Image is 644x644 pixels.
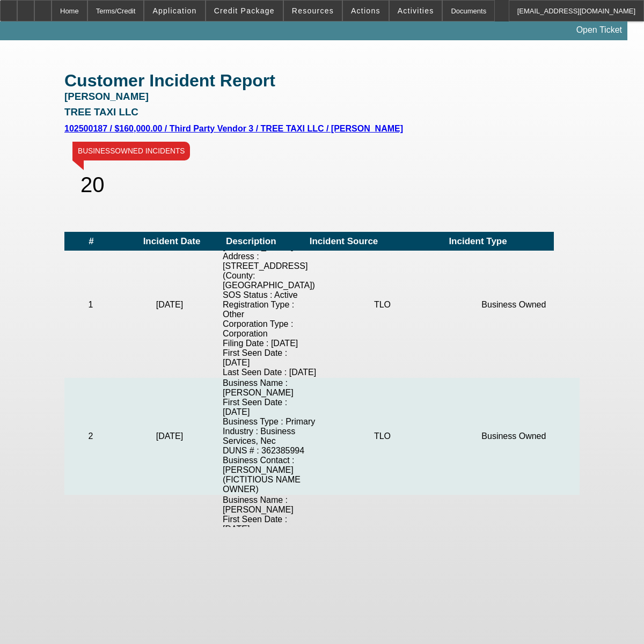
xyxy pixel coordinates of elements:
[64,232,118,251] th: #
[206,1,283,21] button: Credit Package
[222,495,317,583] td: Business Name : [PERSON_NAME] First Seen Date : [DATE] Business Type : Primary Industry : Miscell...
[144,1,204,21] button: Application
[117,232,222,378] td: [DATE]
[64,125,580,133] a: 102500187 / $160,000.00 / Third Party Vendor 3 / TREE TAXI LLC / [PERSON_NAME]
[222,232,317,378] td: Business Name : [PERSON_NAME] Address : [STREET_ADDRESS] (County: [GEOGRAPHIC_DATA]) SOS Status :...
[411,232,545,251] th: Incident Type
[64,495,117,583] td: 3
[64,378,117,495] td: 2
[317,378,448,495] td: TLO
[572,21,626,39] a: Open Ticket
[317,495,448,583] td: TLO
[225,232,277,251] th: Description
[117,495,222,583] td: [DATE]
[72,142,190,160] a: BUSINESSOWNED INCIDENTS
[448,378,580,495] td: Business Owned
[64,173,580,213] div: 20
[64,77,580,85] h1: Customer Incident Report
[222,378,317,495] td: Business Name : [PERSON_NAME] First Seen Date : [DATE] Business Type : Primary Industry : Busines...
[351,6,380,15] span: Actions
[390,1,442,21] button: Activities
[448,495,580,583] td: Business Owned
[64,92,580,100] h3: [PERSON_NAME]
[284,1,342,21] button: Resources
[214,6,275,15] span: Credit Package
[118,232,225,251] th: Incident Date
[317,232,448,378] td: TLO
[292,6,334,15] span: Resources
[448,232,580,378] td: Business Owned
[398,6,434,15] span: Activities
[343,1,389,21] button: Actions
[277,232,411,251] th: Incident Source
[64,108,580,116] h3: TREE TAXI LLC
[64,232,117,378] td: 1
[117,378,222,495] td: [DATE]
[152,6,196,15] span: Application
